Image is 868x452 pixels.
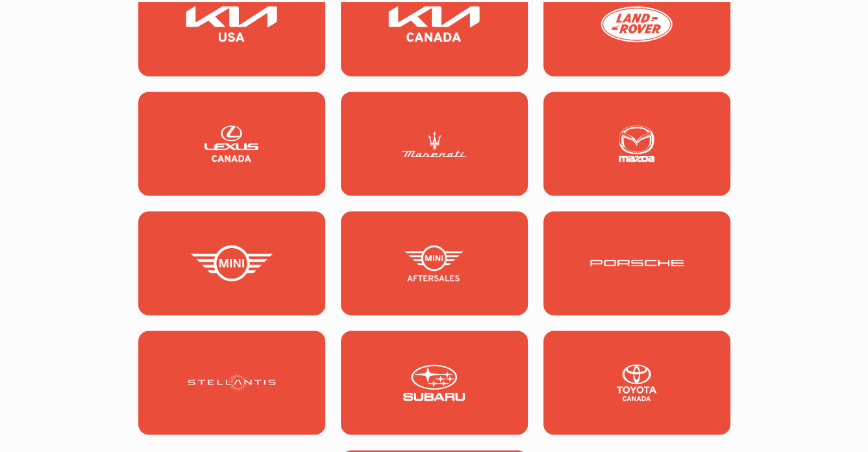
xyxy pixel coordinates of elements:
img: Maserati [388,125,481,162]
img: KIA Canada [388,6,481,42]
img: Porsche [590,245,684,281]
img: Mazda [590,125,684,162]
img: Stellantis [185,364,279,401]
img: Subaru [388,364,481,401]
img: Land Rover [590,6,684,42]
img: Lexus Canada [185,125,279,162]
img: KIA [185,6,279,42]
img: Mini Fixed Ops [388,245,481,281]
img: Toyota Canada [590,364,684,401]
img: Mini [185,245,279,281]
